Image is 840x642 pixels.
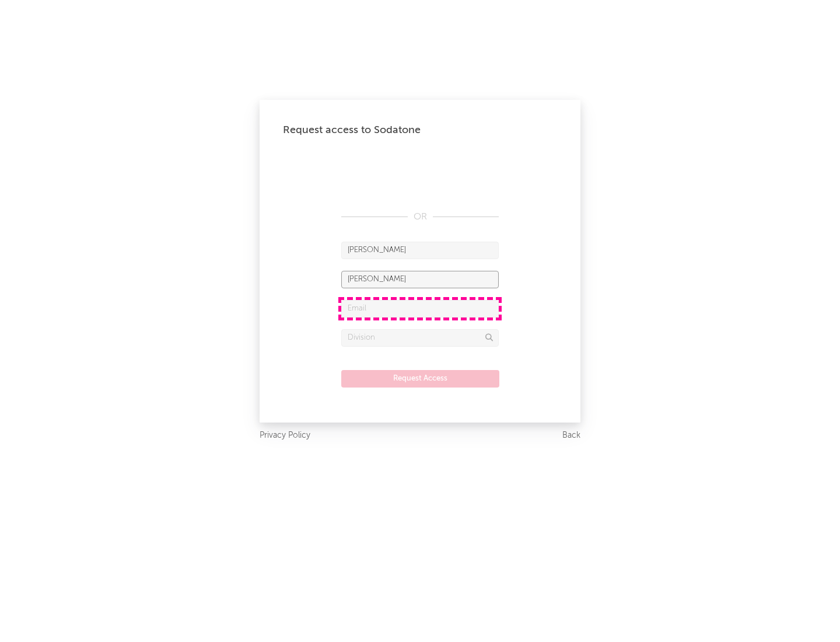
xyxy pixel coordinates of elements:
[341,271,499,288] input: Last Name
[562,428,580,443] a: Back
[283,123,557,137] div: Request access to Sodatone
[260,428,310,443] a: Privacy Policy
[341,210,499,224] div: OR
[341,329,499,347] input: Division
[341,300,499,317] input: Email
[341,242,499,259] input: First Name
[341,370,499,388] button: Request Access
